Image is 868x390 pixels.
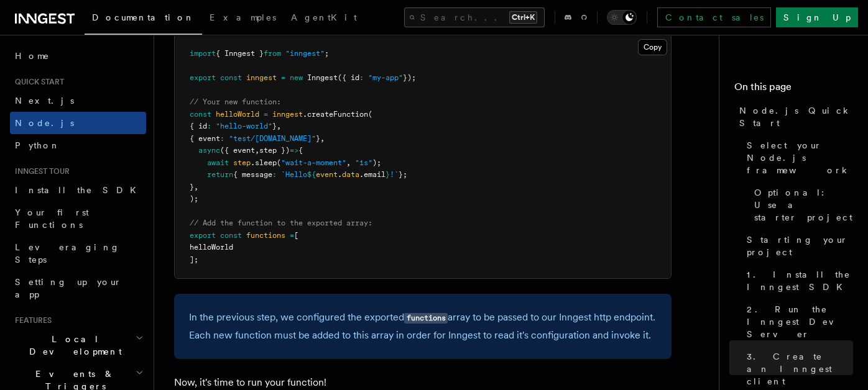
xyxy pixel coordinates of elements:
[284,4,364,34] a: AgentKit
[320,134,325,143] span: ,
[255,146,259,155] span: ,
[259,146,290,155] span: step })
[281,158,346,167] span: "wait-a-moment"
[359,170,386,179] span: .email
[15,118,74,128] span: Node.js
[404,7,545,27] button: Search...Ctrl+K
[246,231,285,240] span: functions
[355,158,372,167] span: "1s"
[368,110,372,119] span: (
[190,183,194,191] span: }
[220,231,242,240] span: const
[747,234,853,258] span: Starting your project
[307,73,338,82] span: Inngest
[190,73,216,82] span: export
[607,10,637,25] button: Toggle dark mode
[359,73,364,82] span: :
[10,77,64,87] span: Quick start
[372,158,381,167] span: );
[15,185,144,195] span: Install the SDK
[272,110,303,119] span: inngest
[251,158,277,167] span: .sleep
[316,134,320,143] span: }
[190,49,216,58] span: import
[307,170,316,179] span: ${
[386,170,390,179] span: }
[10,89,146,112] a: Next.js
[303,110,368,119] span: .createFunction
[246,73,277,82] span: inngest
[277,122,281,130] span: ,
[10,236,146,271] a: Leveraging Steps
[403,73,416,82] span: });
[272,170,277,179] span: :
[734,99,853,134] a: Node.js Quick Start
[509,11,537,24] kbd: Ctrl+K
[638,39,667,55] button: Copy
[15,96,74,106] span: Next.js
[290,73,303,82] span: new
[207,170,233,179] span: return
[190,219,372,227] span: // Add the function to the exported array:
[194,183,198,191] span: ,
[264,49,281,58] span: from
[198,146,220,155] span: async
[291,12,357,22] span: AgentKit
[747,139,853,176] span: Select your Node.js framework
[325,49,329,58] span: ;
[742,298,853,345] a: 2. Run the Inngest Dev Server
[734,79,853,99] h4: On this page
[742,263,853,298] a: 1. Install the Inngest SDK
[190,110,211,119] span: const
[190,194,198,203] span: );
[776,7,858,27] a: Sign Up
[233,158,251,167] span: step
[220,134,224,143] span: :
[216,110,259,119] span: helloWorld
[15,207,89,230] span: Your first Functions
[747,268,853,293] span: 1. Install the Inngest SDK
[399,170,407,179] span: };
[220,146,255,155] span: ({ event
[189,309,657,344] p: In the previous step, we configured the exported array to be passed to our Inngest http endpoint....
[747,303,853,340] span: 2. Run the Inngest Dev Server
[210,12,276,22] span: Examples
[15,50,50,62] span: Home
[742,134,853,181] a: Select your Node.js framework
[10,315,52,325] span: Features
[190,97,281,106] span: // Your new function:
[190,255,198,264] span: ];
[404,313,448,324] code: functions
[294,231,298,240] span: [
[316,170,338,179] span: event
[368,73,403,82] span: "my-app"
[216,122,272,130] span: "hello-world"
[92,12,195,22] span: Documentation
[281,73,285,82] span: =
[742,229,853,263] a: Starting your project
[338,170,342,179] span: .
[277,158,281,167] span: (
[216,49,264,58] span: { Inngest }
[190,243,233,252] span: helloWorld
[15,277,122,299] span: Setting up your app
[264,110,268,119] span: =
[272,122,277,130] span: }
[290,146,298,155] span: =>
[15,242,120,265] span: Leveraging Steps
[190,231,216,240] span: export
[298,146,303,155] span: {
[229,134,316,143] span: "test/[DOMAIN_NAME]"
[285,49,325,58] span: "inngest"
[10,112,146,134] a: Node.js
[85,4,202,35] a: Documentation
[190,134,220,143] span: { event
[10,179,146,201] a: Install the SDK
[10,271,146,306] a: Setting up your app
[207,122,211,130] span: :
[10,201,146,236] a: Your first Functions
[190,122,207,130] span: { id
[10,328,146,363] button: Local Development
[390,170,399,179] span: !`
[10,333,136,358] span: Local Development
